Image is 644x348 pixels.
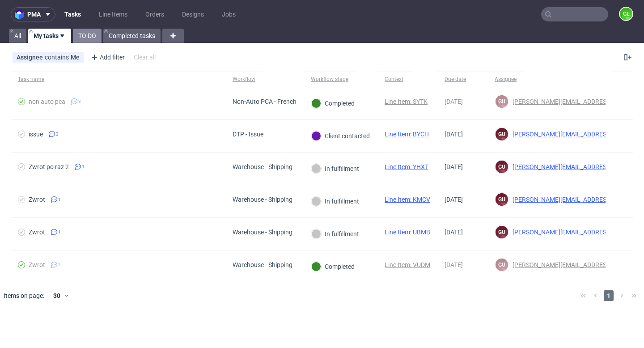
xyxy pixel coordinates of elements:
span: [DATE] [445,98,463,105]
div: Warehouse - Shipping [233,196,292,203]
span: 1 [82,163,85,170]
span: [DATE] [445,196,463,203]
a: Line Item: UBMB [385,229,430,236]
span: 1 [58,196,61,203]
figcaption: GL [620,8,632,20]
span: Assignee [17,54,45,61]
a: Jobs [216,7,241,21]
a: Tasks [59,7,86,21]
div: Context [385,76,406,83]
a: TO DO [73,29,102,43]
div: Completed [311,262,355,272]
figcaption: gu [496,226,508,238]
span: 2 [58,261,61,268]
div: 30 [48,289,64,302]
figcaption: gu [496,128,508,140]
a: Line Item: SYTK [385,98,428,105]
a: Line Item: VUDM [385,261,430,268]
a: Line Item: KMCV [385,196,430,203]
span: Task name [18,76,218,83]
div: Workflow stage [311,76,348,83]
div: Zwrot [29,229,45,236]
figcaption: gu [496,161,508,173]
div: Me [71,54,80,61]
span: 2 [56,131,59,138]
span: [DATE] [445,131,463,138]
a: Completed tasks [103,29,161,43]
span: contains [45,54,71,61]
a: Line Items [93,7,133,21]
a: All [9,29,26,43]
span: 3 [78,98,81,105]
span: [DATE] [445,163,463,170]
span: [DATE] [445,229,463,236]
button: pma [11,7,55,21]
div: issue [29,131,43,138]
div: In fulfillment [311,229,359,239]
div: Add filter [87,50,127,64]
div: Assignee [495,76,517,83]
figcaption: gu [496,259,508,271]
div: non auto pca [29,98,65,105]
span: Items on page: [4,291,44,300]
span: pma [27,11,41,17]
span: [DATE] [445,261,463,268]
div: DTP - Issue [233,131,263,138]
a: Line Item: BYCH [385,131,429,138]
div: Client contacted [311,131,370,141]
a: Designs [177,7,209,21]
span: 1 [604,290,614,301]
a: My tasks [28,29,71,43]
div: Warehouse - Shipping [233,261,292,268]
div: Zwrot po raz 2 [29,163,69,170]
div: In fulfillment [311,196,359,206]
a: Line Item: YHXT [385,163,428,170]
div: In fulfillment [311,164,359,174]
figcaption: gu [496,95,508,108]
div: Clear all [132,51,157,64]
img: logo [15,9,27,20]
div: Completed [311,98,355,108]
div: Zwrot [29,196,45,203]
div: Non-Auto PCA - French [233,98,297,105]
span: Due date [445,76,480,83]
span: 1 [58,229,61,236]
a: Orders [140,7,169,21]
div: Workflow [233,76,255,83]
div: Warehouse - Shipping [233,163,292,170]
div: Zwrot [29,261,45,268]
figcaption: gu [496,193,508,206]
div: Warehouse - Shipping [233,229,292,236]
